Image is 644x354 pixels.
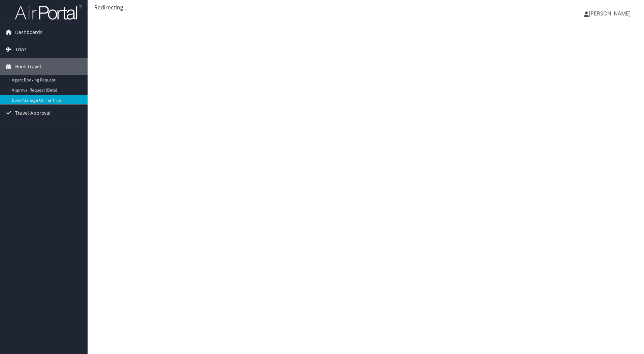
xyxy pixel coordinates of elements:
[15,41,27,58] span: Trips
[94,3,637,11] div: Redirecting...
[15,4,82,20] img: airportal-logo.png
[15,24,42,41] span: Dashboards
[584,3,637,24] a: [PERSON_NAME]
[15,105,51,121] span: Travel Approval
[15,58,41,75] span: Book Travel
[589,10,631,17] span: [PERSON_NAME]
